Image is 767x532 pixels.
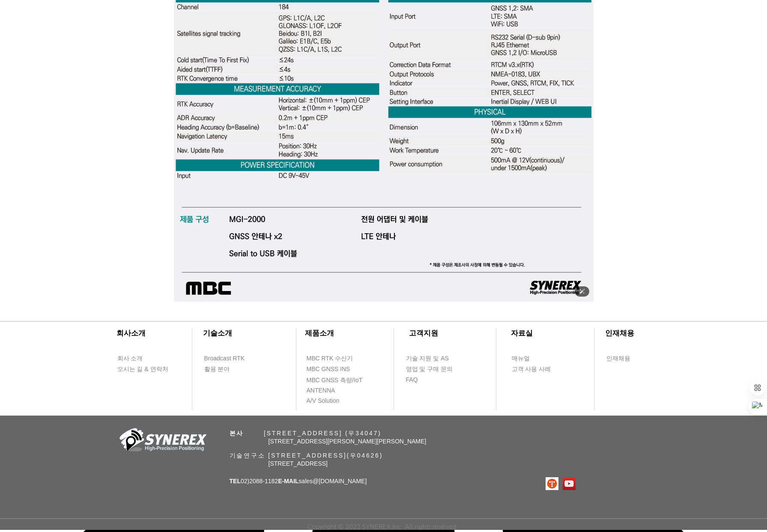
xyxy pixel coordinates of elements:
a: @[DOMAIN_NAME] [313,478,367,484]
a: 영업 및 구매 문의 [406,364,455,374]
a: 오시는 길 & 연락처 [117,364,175,374]
span: ​ [STREET_ADDRESS] (우34047) [230,430,382,437]
span: 02)2088-1182 sales [230,478,367,484]
span: 기술 지원 및 AS [406,354,449,363]
span: MBC RTK 수신기 [307,354,353,363]
a: 인재채용 [606,353,647,364]
span: [STREET_ADDRESS] [269,460,328,467]
img: 회사_로고-removebg-preview.png [115,427,209,455]
span: MBC GNSS 측량/IoT [307,376,363,385]
a: 기술 지원 및 AS [406,353,470,364]
iframe: Wix Chat [609,262,767,532]
ul: SNS 모음 [546,477,576,490]
span: ​제품소개 [305,329,334,337]
a: MBC GNSS 측량/IoT [306,375,381,386]
span: 매뉴얼 [512,354,530,363]
span: 영업 및 구매 문의 [406,365,453,374]
span: 기술연구소 [STREET_ADDRESS](우04626) [230,452,383,459]
span: 인재채용 [606,354,630,363]
a: A/V Solution [306,395,355,406]
span: ​회사소개 [116,329,146,337]
a: 활용 분야 [204,364,253,374]
span: 오시는 길 & 연락처 [117,365,168,374]
span: ANTENNA [307,386,335,395]
a: 고객 사용 사례 [511,364,561,374]
span: ​기술소개 [203,329,232,337]
a: ANTENNA [306,385,355,396]
a: 회사 소개 [117,353,166,364]
a: FAQ [406,374,455,385]
span: Copyright © 2022 SYNEREX Inc. All rights reserved [307,523,457,530]
span: E-MAIL [278,478,298,484]
a: 매뉴얼 [511,353,561,364]
a: MBC RTK 수신기 [306,353,370,364]
span: MBC GNSS INS [307,365,350,374]
img: 유튜브 사회 아이콘 [563,477,576,490]
span: ​자료실 [511,329,533,337]
a: MBC GNSS INS [306,364,360,374]
img: 티스토리로고 [546,477,558,490]
span: [STREET_ADDRESS][PERSON_NAME][PERSON_NAME] [269,438,427,445]
span: A/V Solution [307,397,340,405]
span: 활용 분야 [204,365,230,374]
a: Broadcast RTK [204,353,253,364]
span: 고객 사용 사례 [512,365,551,374]
span: ​고객지원 [409,329,438,337]
span: 회사 소개 [117,354,143,363]
span: FAQ [406,376,418,384]
span: Broadcast RTK [204,354,245,363]
span: TEL [230,478,241,484]
span: 본사 [230,430,244,437]
span: ​인재채용 [605,329,634,337]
